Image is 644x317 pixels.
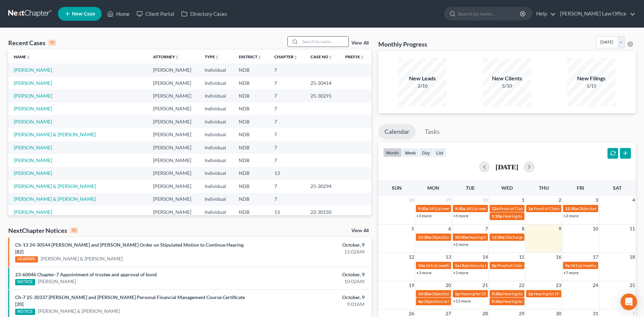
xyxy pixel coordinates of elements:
span: 2p [528,291,533,296]
span: 7 [484,225,489,233]
span: 17 [592,253,599,261]
span: 10a [418,263,425,268]
a: +3 more [416,270,431,275]
span: 9a [565,263,570,268]
span: 341(a) meeting for [PERSON_NAME] & [PERSON_NAME] [429,206,532,211]
i: unfold_more [360,55,364,59]
td: 7 [269,141,305,154]
span: 23 [555,281,562,289]
button: week [402,148,419,157]
td: NDB [233,141,269,154]
td: 7 [269,180,305,192]
a: [PERSON_NAME] & [PERSON_NAME] [14,196,96,202]
span: 24 [592,281,599,289]
i: unfold_more [175,55,179,59]
span: 19 [408,281,415,289]
a: Calendar [378,124,416,139]
span: 6 [448,225,452,233]
div: 10:02AM [253,278,365,285]
span: Hearing for [PERSON_NAME] & [PERSON_NAME] [503,291,593,296]
span: 25 [629,281,636,289]
span: 1 [521,196,525,204]
span: 10:30a [418,291,431,296]
span: Tue [466,185,475,191]
a: +5 more [453,213,468,218]
td: NDB [233,115,269,128]
td: [PERSON_NAME] [147,63,199,76]
span: Wed [501,185,513,191]
td: [PERSON_NAME] [147,154,199,167]
span: 29 [445,196,452,204]
td: 25-30291 [305,89,340,102]
td: [PERSON_NAME] [147,89,199,102]
td: Individual [199,128,233,141]
a: [PERSON_NAME] [14,209,52,215]
span: 14 [482,253,489,261]
a: [PERSON_NAME] Law Office [556,8,635,20]
a: View All [351,228,369,233]
a: Ch-7 25-30337 [PERSON_NAME] and [PERSON_NAME] Personal Financial Management Course Certificate [20] [15,294,245,307]
i: unfold_more [215,55,219,59]
a: [PERSON_NAME] & [PERSON_NAME] [14,183,96,189]
span: Objections to Discharge Due (PFMC-7) for [PERSON_NAME] [431,291,540,296]
td: Individual [199,63,233,76]
a: Districtunfold_more [239,54,262,59]
div: 1/15 [567,82,615,89]
i: unfold_more [257,55,262,59]
span: 16 [555,253,562,261]
span: Hearing for Cheyenne Czech [460,291,512,296]
div: 10 [70,227,78,234]
span: Mon [427,185,439,191]
span: 12:30a [492,235,504,240]
button: list [433,148,446,157]
td: Individual [199,77,233,89]
span: Sat [613,185,622,191]
a: Nameunfold_more [14,54,30,59]
td: [PERSON_NAME] [147,206,199,218]
a: [PERSON_NAME] [14,119,52,125]
span: Sun [392,185,402,191]
td: [PERSON_NAME] [147,77,199,89]
a: [PERSON_NAME] [14,157,52,163]
div: 9:01AM [253,301,365,308]
div: NOTICE [15,279,35,285]
span: Proof of Claim Deadline - Standard for [PERSON_NAME] [534,206,635,211]
span: 1a [455,263,459,268]
h2: [DATE] [495,163,518,170]
a: [PERSON_NAME] & [PERSON_NAME] [41,255,123,262]
div: Open Intercom Messenger [621,294,637,310]
a: Ch-13 24-30544 [PERSON_NAME] and [PERSON_NAME] Order on Stipulated Motion to Continue Hearing [82] [15,242,244,255]
input: Search by name... [458,7,521,20]
a: [PERSON_NAME] [14,170,52,176]
td: 25-30414 [305,77,340,89]
a: Directory Cases [178,8,231,20]
span: Hearing for [PERSON_NAME] [468,235,522,240]
td: 7 [269,115,305,128]
span: 12 [408,253,415,261]
td: Individual [199,206,233,218]
span: 12:30a [565,206,578,211]
span: 5p [492,263,497,268]
a: +13 more [453,298,471,304]
td: NDB [233,154,269,167]
a: [PERSON_NAME] [14,106,52,111]
div: Recent Cases [8,39,56,47]
td: 7 [269,128,305,141]
span: Fri [577,185,584,191]
td: 7 [269,89,305,102]
a: Tasks [419,124,446,139]
td: 7 [269,77,305,89]
td: Individual [199,115,233,128]
span: 1:30p [492,214,502,219]
a: [PERSON_NAME] [14,93,52,99]
a: Attorneyunfold_more [153,54,179,59]
a: Typeunfold_more [205,54,219,59]
td: NDB [233,193,269,206]
td: NDB [233,167,269,180]
button: day [419,148,433,157]
span: 8 [521,225,525,233]
td: NDB [233,63,269,76]
span: 1p [528,206,533,211]
i: unfold_more [294,55,298,59]
span: 18 [629,253,636,261]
